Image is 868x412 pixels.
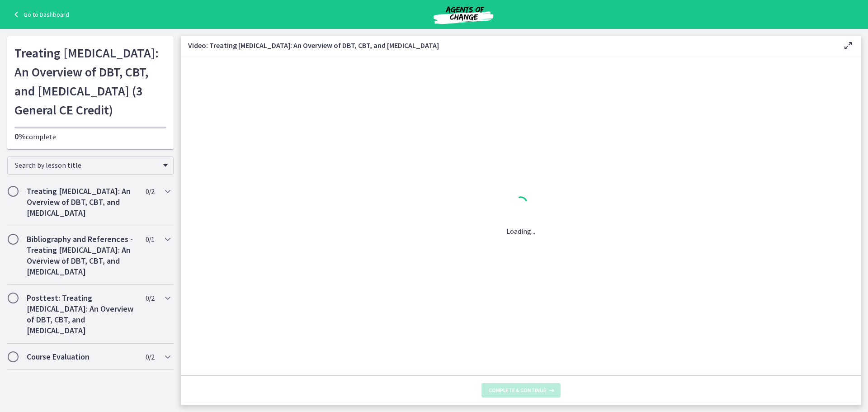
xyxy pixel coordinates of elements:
span: Search by lesson title [15,161,159,170]
div: 1 [506,194,535,215]
h2: Treating [MEDICAL_DATA]: An Overview of DBT, CBT, and [MEDICAL_DATA] [27,186,137,218]
span: 0% [14,131,26,142]
div: Search by lesson title [7,156,174,175]
h2: Bibliography and References - Treating [MEDICAL_DATA]: An Overview of DBT, CBT, and [MEDICAL_DATA] [27,234,137,277]
h3: Video: Treating [MEDICAL_DATA]: An Overview of DBT, CBT, and [MEDICAL_DATA] [188,40,828,51]
h1: Treating [MEDICAL_DATA]: An Overview of DBT, CBT, and [MEDICAL_DATA] (3 General CE Credit) [14,43,166,119]
span: 0 / 2 [146,186,154,197]
a: Go to Dashboard [11,9,69,20]
img: Agents of Change [409,4,518,25]
span: 0 / 2 [146,351,154,362]
span: 0 / 1 [146,234,154,245]
p: complete [14,131,166,142]
button: Complete & continue [481,383,561,398]
span: 0 / 2 [146,293,154,303]
span: Complete & continue [489,387,546,394]
h2: Posttest: Treating [MEDICAL_DATA]: An Overview of DBT, CBT, and [MEDICAL_DATA] [27,293,137,336]
h2: Course Evaluation [27,351,137,362]
p: Loading... [506,226,535,237]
